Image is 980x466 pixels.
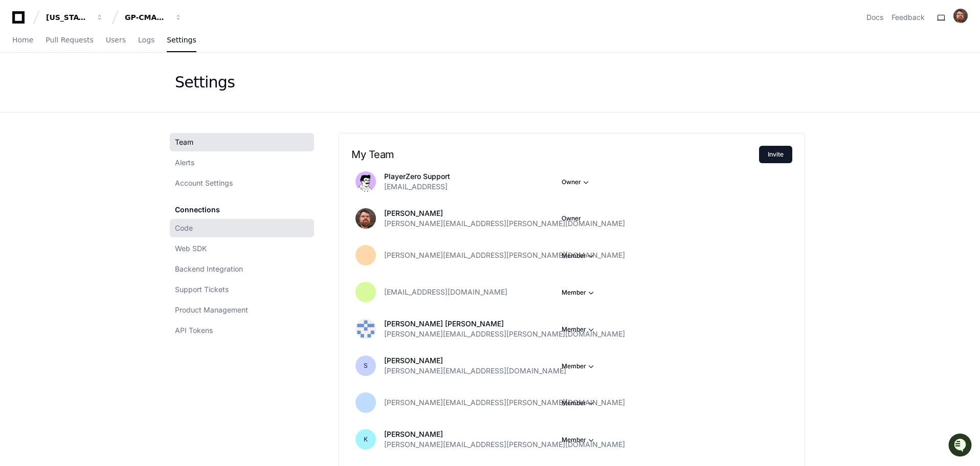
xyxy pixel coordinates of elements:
[175,158,194,168] span: Alerts
[10,76,29,95] img: 1756235613930-3d25f9e4-fa56-45dd-b3ad-e072dfbd1548
[892,12,925,23] button: Feedback
[91,137,112,145] span: [DATE]
[384,287,507,297] span: [EMAIL_ADDRESS][DOMAIN_NAME]
[125,12,169,23] div: GP-CMAG-MP2
[10,10,31,31] img: PlayerZero
[46,76,168,86] div: Start new chat
[46,12,90,23] div: [US_STATE] Pacific
[32,165,83,173] span: [PERSON_NAME]
[175,137,193,147] span: Team
[364,362,368,370] h1: S
[562,361,596,371] button: Member
[175,223,193,233] span: Code
[170,280,314,299] a: Support Tickets
[91,165,112,173] span: [DATE]
[10,112,69,120] div: Past conversations
[170,321,314,340] a: API Tokens
[10,155,27,171] img: Matt Kasner
[46,37,93,43] span: Pull Requests
[175,325,213,336] span: API Tokens
[72,187,124,195] a: Powered byPylon
[759,146,792,163] button: Invite
[170,174,314,192] a: Account Settings
[10,127,27,144] img: David Fonda
[159,109,186,122] button: See all
[953,9,968,23] img: avatar
[21,76,40,95] img: 7521149027303_d2c55a7ec3fe4098c2f6_72.png
[384,208,625,218] p: [PERSON_NAME]
[384,439,625,450] span: [PERSON_NAME][EMAIL_ADDRESS][PERSON_NAME][DOMAIN_NAME]
[562,398,596,408] button: Member
[364,435,368,443] h1: K
[170,133,314,151] a: Team
[562,287,596,298] button: Member
[355,208,376,229] img: avatar
[106,29,126,52] a: Users
[384,171,450,182] p: PlayerZero Support
[12,29,33,52] a: Home
[355,319,376,339] img: 168196587
[384,366,566,376] span: [PERSON_NAME][EMAIL_ADDRESS][DOMAIN_NAME]
[175,305,248,315] span: Product Management
[167,29,196,52] a: Settings
[46,29,93,52] a: Pull Requests
[175,284,229,295] span: Support Tickets
[562,251,596,261] button: Member
[167,37,196,43] span: Settings
[384,397,625,408] span: [PERSON_NAME][EMAIL_ADDRESS][PERSON_NAME][DOMAIN_NAME]
[562,214,581,223] span: Owner
[384,429,625,439] p: [PERSON_NAME]
[175,73,235,92] div: Settings
[175,264,243,274] span: Backend Integration
[106,37,126,43] span: Users
[384,329,625,339] span: [PERSON_NAME][EMAIL_ADDRESS][PERSON_NAME][DOMAIN_NAME]
[384,182,448,192] span: [EMAIL_ADDRESS]
[42,8,107,27] button: [US_STATE] Pacific
[384,356,566,366] p: [PERSON_NAME]
[12,37,33,43] span: Home
[32,137,83,145] span: [PERSON_NAME]
[866,12,883,23] a: Docs
[384,250,625,260] span: [PERSON_NAME][EMAIL_ADDRESS][PERSON_NAME][DOMAIN_NAME]
[174,79,186,92] button: Start new chat
[170,260,314,278] a: Backend Integration
[20,165,29,173] img: 1756235613930-3d25f9e4-fa56-45dd-b3ad-e072dfbd1548
[175,243,207,254] span: Web SDK
[947,432,975,460] iframe: Open customer support
[10,41,186,57] div: Welcome
[138,37,154,43] span: Logs
[170,239,314,258] a: Web SDK
[351,148,759,161] h2: My Team
[384,218,625,229] span: [PERSON_NAME][EMAIL_ADDRESS][PERSON_NAME][DOMAIN_NAME]
[170,219,314,237] a: Code
[562,177,591,187] button: Owner
[46,86,141,95] div: We're available if you need us!
[562,324,596,335] button: Member
[384,319,625,329] p: [PERSON_NAME] [PERSON_NAME]
[355,171,376,192] img: avatar
[562,435,596,445] button: Member
[170,301,314,319] a: Product Management
[102,188,124,195] span: Pylon
[138,29,154,52] a: Logs
[121,8,186,27] button: GP-CMAG-MP2
[170,153,314,172] a: Alerts
[85,165,88,173] span: •
[85,137,88,145] span: •
[175,178,233,188] span: Account Settings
